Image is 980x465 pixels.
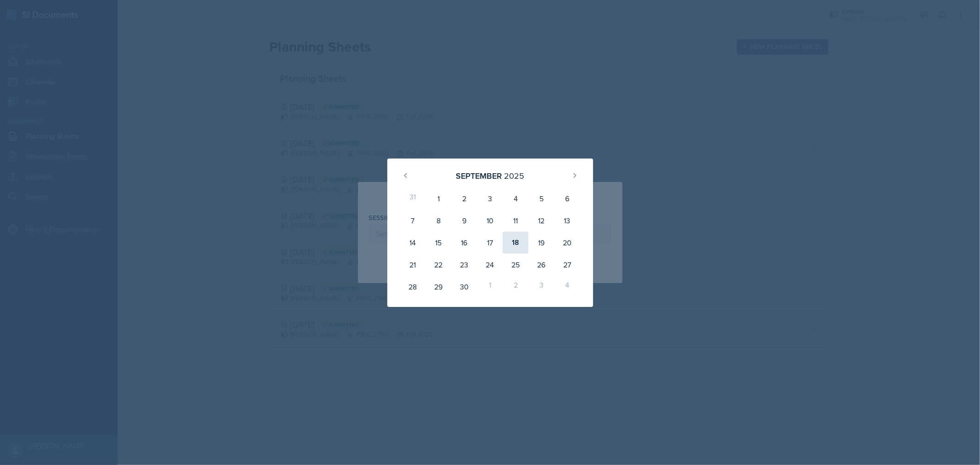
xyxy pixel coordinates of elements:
div: 16 [451,232,477,254]
div: 4 [503,187,528,210]
div: 25 [503,254,528,276]
div: 26 [528,254,554,276]
div: 2 [503,276,528,298]
div: 1 [477,276,503,298]
div: 13 [554,210,580,232]
div: 3 [528,276,554,298]
div: 22 [425,254,451,276]
div: 3 [477,187,503,210]
div: 12 [528,210,554,232]
div: September [456,170,502,182]
div: 18 [503,232,528,254]
div: 19 [528,232,554,254]
div: 5 [528,187,554,210]
div: 31 [400,187,426,210]
div: 9 [451,210,477,232]
div: 20 [554,232,580,254]
div: 27 [554,254,580,276]
div: 14 [400,232,426,254]
div: 17 [477,232,503,254]
div: 6 [554,187,580,210]
div: 4 [554,276,580,298]
div: 15 [425,232,451,254]
div: 1 [425,187,451,210]
div: 29 [425,276,451,298]
div: 30 [451,276,477,298]
div: 8 [425,210,451,232]
div: 2025 [504,170,524,182]
div: 28 [400,276,426,298]
div: 10 [477,210,503,232]
div: 24 [477,254,503,276]
div: 23 [451,254,477,276]
div: 11 [503,210,528,232]
div: 2 [451,187,477,210]
div: 21 [400,254,426,276]
div: 7 [400,210,426,232]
